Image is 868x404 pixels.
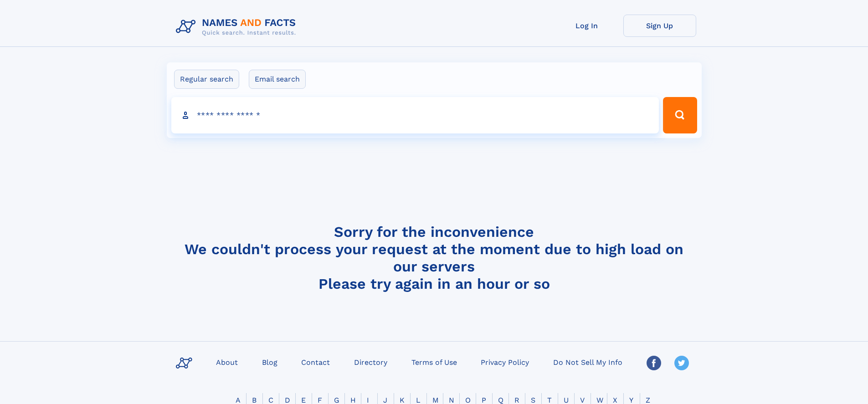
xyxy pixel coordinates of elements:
input: search input [171,97,659,133]
a: Blog [258,355,281,368]
a: Privacy Policy [477,355,533,368]
a: About [212,355,241,368]
a: Directory [350,355,391,368]
img: Logo Names and Facts [172,15,303,39]
a: Contact [298,355,334,368]
a: Do Not Sell My Info [550,355,626,368]
img: Twitter [674,356,689,370]
a: Sign Up [623,15,696,37]
a: Log In [550,15,623,37]
button: Search Button [663,97,697,133]
label: Email search [249,70,306,89]
img: Facebook [647,356,661,370]
label: Regular search [174,70,239,89]
a: Terms of Use [408,355,461,368]
h4: Sorry for the inconvenience We couldn't process your request at the moment due to high load on ou... [172,223,696,292]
